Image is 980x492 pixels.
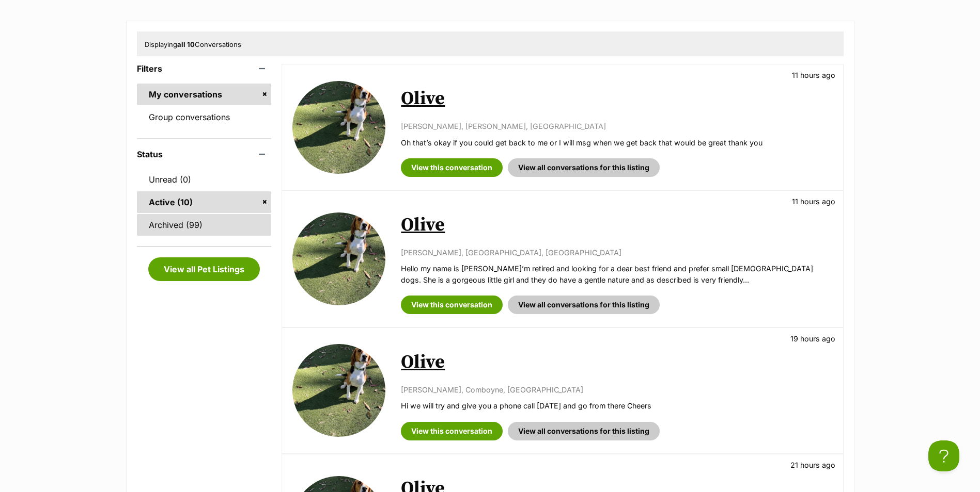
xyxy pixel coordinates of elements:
[401,400,832,411] p: Hi we will try and give you a phone call [DATE] and go from there Cheers
[137,191,272,213] a: Active (10)
[401,384,832,395] p: [PERSON_NAME], Comboyne, [GEOGRAPHIC_DATA]
[508,158,660,177] a: View all conversations for this listing
[401,351,445,374] a: Olive
[401,87,445,110] a: Olive
[792,196,835,207] p: 11 hours ago
[137,214,272,236] a: Archived (99)
[508,422,660,440] a: View all conversations for this listing
[401,121,832,132] p: [PERSON_NAME], [PERSON_NAME], [GEOGRAPHIC_DATA]
[401,422,503,440] a: View this conversation
[508,296,660,314] a: View all conversations for this listing
[292,344,385,437] img: Olive
[928,440,959,471] iframe: Help Scout Beacon - Open
[137,84,272,105] a: My conversations
[401,247,832,258] p: [PERSON_NAME], [GEOGRAPHIC_DATA], [GEOGRAPHIC_DATA]
[177,40,195,48] strong: all 10
[292,81,385,174] img: Olive
[401,158,503,177] a: View this conversation
[401,296,503,314] a: View this conversation
[137,150,272,159] header: Status
[401,214,445,237] a: Olive
[790,460,835,470] p: 21 hours ago
[145,40,241,48] span: Displaying Conversations
[137,106,272,128] a: Group conversations
[792,70,835,80] p: 11 hours ago
[137,64,272,73] header: Filters
[401,263,832,285] p: Hello my name is [PERSON_NAME]’m retired and looking for a dear best friend and prefer small [DEM...
[401,137,832,148] p: Oh that’s okay if you could get back to me or I will msg when we get back that would be great tha...
[148,257,260,281] a: View all Pet Listings
[137,169,272,190] a: Unread (0)
[790,333,835,344] p: 19 hours ago
[292,212,385,305] img: Olive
